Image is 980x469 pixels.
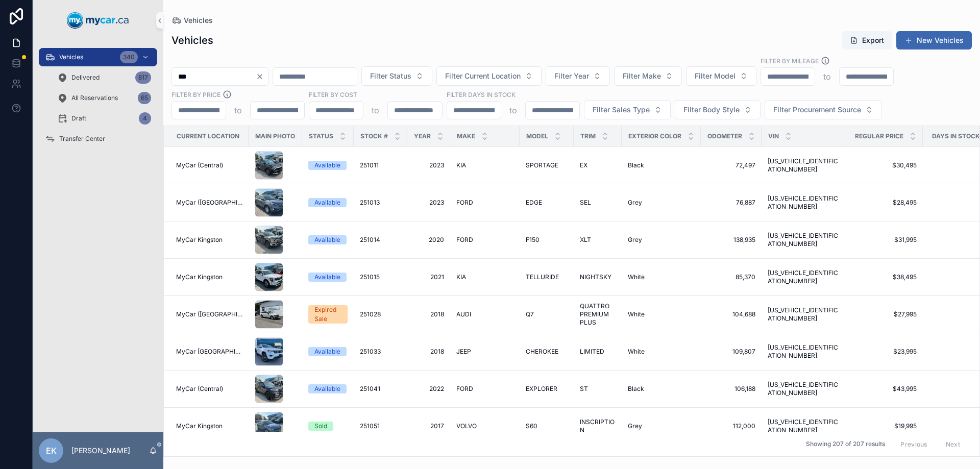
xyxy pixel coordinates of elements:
[623,71,661,81] span: Filter Make
[683,105,740,115] span: Filter Body Style
[176,385,223,393] span: MyCar (Central)
[806,440,885,449] span: Showing 207 of 207 results
[176,199,242,207] span: MyCar ([GEOGRAPHIC_DATA])
[413,161,444,169] span: 2023
[67,12,129,29] img: App logo
[526,348,568,356] a: CHEROKEE
[628,236,695,244] a: Grey
[707,132,742,140] span: Odometer
[580,302,616,327] a: QUATTRO PREMIUM PLUS
[580,273,611,281] span: NIGHTSKY
[360,385,401,393] a: 251041
[456,161,466,169] span: KIA
[842,31,892,50] button: Export
[314,273,340,282] div: Available
[580,199,616,207] a: SEL
[628,385,644,393] span: Black
[526,310,568,318] a: Q7
[139,112,151,125] div: 4
[580,385,616,393] a: ST
[309,132,333,140] span: Status
[768,232,840,248] a: [US_VEHICLE_IDENTIFICATION_NUMBER]
[71,94,118,102] span: All Reservations
[628,310,695,318] a: White
[707,199,755,207] span: 76,887
[526,385,557,393] span: EXPLORER
[628,236,642,244] span: Grey
[707,161,755,169] a: 72,497
[360,348,381,356] span: 251033
[176,236,223,244] span: MyCar Kingston
[768,194,840,211] a: [US_VEHICLE_IDENTIFICATION_NUMBER]
[580,236,616,244] a: XLT
[456,161,513,169] a: KIA
[120,51,138,63] div: 340
[768,269,840,285] a: [US_VEHICLE_IDENTIFICATION_NUMBER]
[526,199,542,207] span: EDGE
[447,90,516,99] label: Filter Days In Stock
[360,161,379,169] span: 251011
[360,273,380,281] span: 251015
[135,71,151,84] div: 817
[768,157,840,174] a: [US_VEHICLE_IDENTIFICATION_NUMBER]
[852,161,917,169] a: $30,495
[413,422,444,430] a: 2017
[176,310,242,318] a: MyCar ([GEOGRAPHIC_DATA])
[71,73,100,82] span: Delivered
[71,114,86,122] span: Draft
[413,385,444,393] span: 2022
[176,273,223,281] span: MyCar Kingston
[184,15,213,26] span: Vehicles
[768,381,840,397] span: [US_VEHICLE_IDENTIFICATION_NUMBER]
[773,105,861,115] span: Filter Procurement Source
[761,56,819,65] label: Filter By Mileage
[436,66,542,86] button: Select Button
[526,273,568,281] a: TELLURIDE
[314,235,340,244] div: Available
[314,161,340,170] div: Available
[308,347,348,356] a: Available
[314,198,340,207] div: Available
[546,66,610,86] button: Select Button
[580,132,596,140] span: Trim
[176,161,242,169] a: MyCar (Central)
[628,273,645,281] span: White
[852,422,917,430] a: $19,995
[314,305,341,324] div: Expired Sale
[628,273,695,281] a: White
[852,310,917,318] a: $27,995
[707,422,755,430] a: 112,000
[707,273,755,281] a: 85,370
[526,236,568,244] a: F150
[526,310,534,318] span: Q7
[234,104,242,116] p: to
[707,310,755,318] a: 104,688
[580,161,616,169] a: EX
[46,445,57,457] span: EK
[526,422,568,430] a: S60
[509,104,517,116] p: to
[413,273,444,281] a: 2021
[852,385,917,393] span: $43,995
[628,385,695,393] a: Black
[360,199,401,207] a: 251013
[628,161,644,169] span: Black
[896,31,972,50] button: New Vehicles
[314,384,340,393] div: Available
[308,273,348,282] a: Available
[707,236,755,244] span: 138,935
[526,273,559,281] span: TELLURIDE
[360,422,380,430] span: 251051
[456,348,513,356] a: JEEP
[51,68,157,87] a: Delivered817
[614,66,682,86] button: Select Button
[628,422,695,430] a: Grey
